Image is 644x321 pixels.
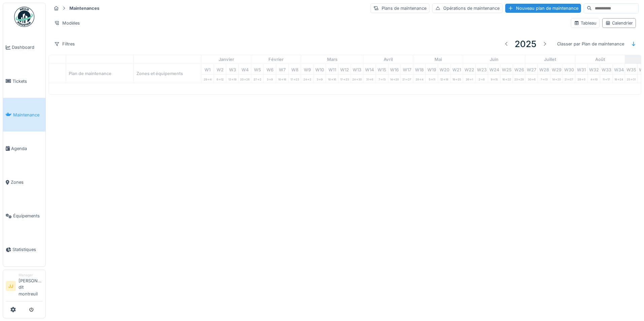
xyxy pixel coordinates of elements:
[426,64,438,74] div: W 19
[14,7,34,27] img: Badge_color-CXgf-gQk.svg
[201,55,251,64] div: janvier
[12,78,43,84] span: Tickets
[339,75,351,83] div: 17 -> 23
[588,64,600,74] div: W 32
[239,75,251,83] div: 20 -> 26
[314,75,326,83] div: 3 -> 9
[11,145,43,152] span: Agenda
[575,64,587,74] div: W 31
[550,64,562,74] div: W 29
[51,18,83,28] div: Modèles
[12,246,43,253] span: Statistiques
[451,64,463,74] div: W 21
[363,64,376,74] div: W 14
[351,64,363,74] div: W 13
[376,64,388,74] div: W 15
[515,39,537,49] h3: 2025
[613,75,625,83] div: 18 -> 24
[388,75,400,83] div: 14 -> 20
[276,64,288,74] div: W 7
[525,55,575,64] div: juillet
[488,64,500,74] div: W 24
[505,4,581,13] div: Nouveau plan de maintenance
[538,75,550,83] div: 7 -> 13
[432,3,503,13] div: Opérations de maintenance
[19,273,43,300] li: [PERSON_NAME] dit montreuil
[413,55,463,64] div: mai
[525,64,538,74] div: W 27
[605,20,633,26] div: Calendrier
[3,98,45,132] a: Maintenance
[563,75,575,83] div: 21 -> 27
[501,75,513,83] div: 16 -> 22
[13,213,43,219] span: Équipements
[363,75,376,83] div: 31 -> 6
[67,5,102,11] strong: Maintenances
[12,44,43,50] span: Dashboard
[413,75,425,83] div: 28 -> 4
[326,75,338,83] div: 10 -> 16
[339,64,351,74] div: W 12
[371,3,429,13] div: Plans de maintenance
[513,64,525,74] div: W 26
[451,75,463,83] div: 19 -> 25
[463,75,475,83] div: 26 -> 1
[351,75,363,83] div: 24 -> 30
[3,199,45,233] a: Équipements
[13,112,43,118] span: Maintenance
[264,64,276,74] div: W 6
[289,64,301,74] div: W 8
[574,20,597,26] div: Tableau
[376,75,388,83] div: 7 -> 13
[600,75,612,83] div: 11 -> 17
[613,64,625,74] div: W 34
[3,132,45,165] a: Agenda
[239,64,251,74] div: W 4
[51,39,78,49] div: Filtres
[501,64,513,74] div: W 25
[264,75,276,83] div: 3 -> 9
[314,64,326,74] div: W 10
[301,75,313,83] div: 24 -> 2
[438,75,450,83] div: 12 -> 18
[214,75,226,83] div: 6 -> 12
[3,64,45,98] a: Tickets
[3,233,45,266] a: Statistiques
[251,64,263,74] div: W 5
[463,55,525,64] div: juin
[438,64,450,74] div: W 20
[66,64,133,83] div: Plan de maintenance
[538,64,550,74] div: W 28
[625,64,637,74] div: W 35
[401,64,413,74] div: W 17
[575,75,587,83] div: 28 -> 3
[3,166,45,199] a: Zones
[401,75,413,83] div: 21 -> 27
[6,273,43,301] a: JJ Manager[PERSON_NAME] dit montreuil
[513,75,525,83] div: 23 -> 29
[19,273,43,278] div: Manager
[463,64,475,74] div: W 22
[488,75,500,83] div: 9 -> 15
[476,64,488,74] div: W 23
[226,75,238,83] div: 13 -> 19
[563,64,575,74] div: W 30
[276,75,288,83] div: 10 -> 16
[476,75,488,83] div: 2 -> 8
[251,55,301,64] div: février
[134,64,201,83] div: Zones et équipements
[6,281,16,291] li: JJ
[525,75,538,83] div: 30 -> 6
[226,64,238,74] div: W 3
[426,75,438,83] div: 5 -> 11
[201,64,214,74] div: W 1
[588,75,600,83] div: 4 -> 10
[550,75,562,83] div: 14 -> 20
[413,64,425,74] div: W 18
[301,55,363,64] div: mars
[326,64,338,74] div: W 11
[201,75,214,83] div: 29 -> 4
[554,39,627,49] div: Classer par Plan de maintenance
[625,75,637,83] div: 25 -> 31
[388,64,400,74] div: W 16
